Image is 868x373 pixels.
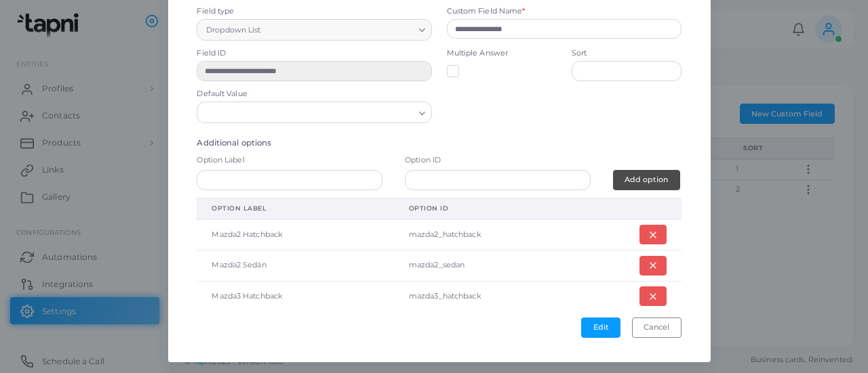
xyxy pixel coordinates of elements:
div: Search for option [197,102,431,123]
button: Edit [581,317,620,338]
button: Add option [613,170,680,190]
span: Dropdown List [204,23,262,37]
legend: Option ID [405,155,591,170]
label: Field type [197,6,234,17]
button: Cancel [632,317,682,338]
div: Option ID [409,204,580,213]
input: Search for option [203,106,413,120]
label: Multiple Answer [447,48,509,59]
label: Custom Field Name [447,6,526,17]
div: Search for option [197,19,431,41]
td: Mazda2 Hatchback [197,219,394,250]
span: Add option [625,175,668,184]
input: Search for option [264,22,413,37]
td: mazda2_sedan [394,250,595,282]
label: Field ID [197,48,226,59]
th: Action [595,198,681,219]
legend: Option Label [197,155,382,170]
td: mazda3_hatchback [394,281,595,312]
td: mazda2_hatchback [394,219,595,250]
h5: Additional options [197,138,681,148]
label: Default Value [197,89,247,100]
div: Option Label [212,204,379,213]
td: Mazda3 Hatchback [197,281,394,312]
label: Sort [572,48,587,59]
td: Mazda2 Sedán [197,250,394,282]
